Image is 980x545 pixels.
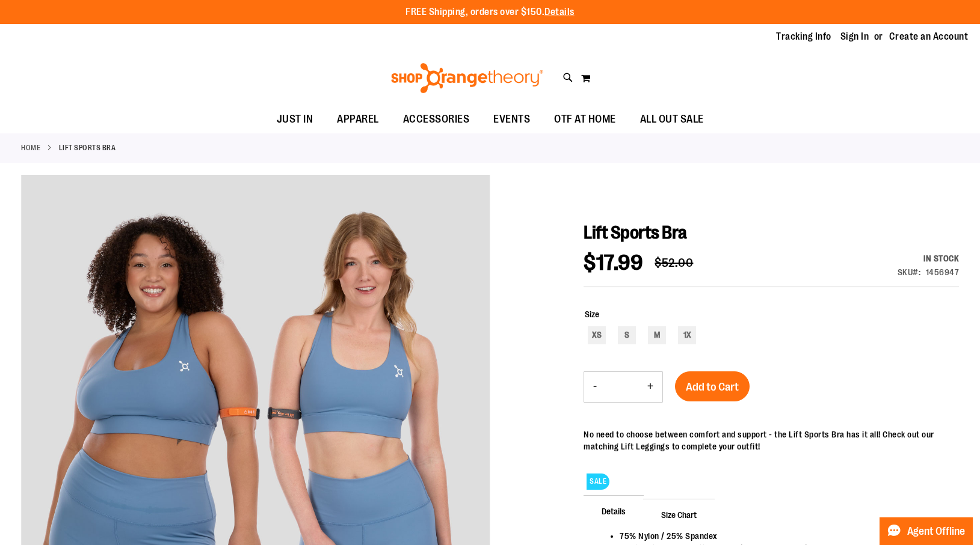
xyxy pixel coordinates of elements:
[643,499,715,530] span: Size Chart
[21,142,40,153] a: Home
[584,222,687,243] span: Lift Sports Bra
[648,326,666,344] div: M
[675,371,750,401] button: Add to Cart
[389,63,545,93] img: Shop Orangetheory
[584,495,644,526] span: Details
[655,256,693,270] span: $52.00
[337,106,379,133] span: APPAREL
[618,326,636,344] div: S
[544,7,575,17] a: Details
[898,252,960,264] div: In stock
[686,380,739,394] span: Add to Cart
[587,473,609,490] span: SALE
[59,142,116,153] strong: Lift Sports Bra
[620,530,947,542] li: 75% Nylon / 25% Spandex
[889,30,969,43] a: Create an Account
[403,106,470,133] span: ACCESSORIES
[926,266,960,278] div: 1456947
[640,106,704,133] span: ALL OUT SALE
[584,428,959,452] div: No need to choose between comfort and support - the Lift Sports Bra has it all! Check out our mat...
[638,372,662,402] button: Increase product quantity
[584,372,606,402] button: Decrease product quantity
[776,30,831,43] a: Tracking Info
[405,5,575,19] p: FREE Shipping, orders over $150.
[588,326,606,344] div: XS
[277,106,313,133] span: JUST IN
[880,517,973,545] button: Agent Offline
[554,106,616,133] span: OTF AT HOME
[493,106,530,133] span: EVENTS
[584,251,643,275] span: $17.99
[678,326,696,344] div: 1X
[898,267,921,277] strong: SKU
[606,373,638,401] input: Product quantity
[585,309,599,319] span: Size
[907,526,965,537] span: Agent Offline
[840,30,869,43] a: Sign In
[898,252,960,264] div: Availability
